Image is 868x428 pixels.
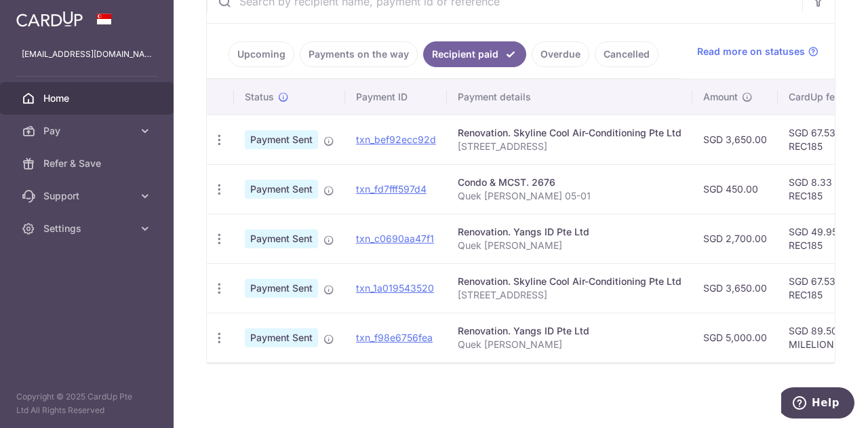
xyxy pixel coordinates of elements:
span: Payment Sent [245,180,318,199]
td: SGD 450.00 [692,164,778,214]
td: SGD 49.95 REC185 [778,214,866,263]
span: Status [245,90,274,104]
a: Read more on statuses [697,45,818,58]
span: Home [43,92,133,105]
a: txn_f98e6756fea [356,332,433,343]
div: Renovation. Skyline Cool Air-Conditioning Pte Ltd [458,126,682,140]
a: Recipient paid [423,41,526,67]
td: SGD 8.33 REC185 [778,164,866,214]
a: txn_bef92ecc92d [356,134,436,145]
a: Overdue [532,41,589,67]
th: Payment details [447,79,692,115]
div: Renovation. Yangs ID Pte Ltd [458,324,682,338]
span: CardUp fee [789,90,840,104]
p: [STREET_ADDRESS] [458,140,682,153]
span: Support [43,189,133,203]
div: Renovation. Yangs ID Pte Ltd [458,225,682,239]
span: Read more on statuses [697,45,805,58]
td: SGD 2,700.00 [692,214,778,263]
a: txn_fd7fff597d4 [356,183,427,195]
span: Payment Sent [245,279,318,298]
span: Payment Sent [245,130,318,149]
p: [EMAIL_ADDRESS][DOMAIN_NAME] [22,47,152,61]
td: SGD 5,000.00 [692,313,778,362]
td: SGD 3,650.00 [692,115,778,164]
span: Refer & Save [43,157,133,170]
span: Payment Sent [245,328,318,347]
a: Cancelled [595,41,658,67]
a: txn_1a019543520 [356,282,434,294]
td: SGD 67.53 REC185 [778,115,866,164]
span: Amount [703,90,738,104]
span: Settings [43,222,133,235]
span: Pay [43,124,133,138]
iframe: Opens a widget where you can find more information [781,387,854,421]
a: Upcoming [229,41,294,67]
img: CardUp [16,11,83,27]
th: Payment ID [345,79,447,115]
span: Payment Sent [245,229,318,248]
td: SGD 67.53 REC185 [778,263,866,313]
td: SGD 3,650.00 [692,263,778,313]
a: txn_c0690aa47f1 [356,233,434,244]
div: Renovation. Skyline Cool Air-Conditioning Pte Ltd [458,275,682,288]
p: [STREET_ADDRESS] [458,288,682,302]
p: Quek [PERSON_NAME] [458,338,682,351]
p: Quek [PERSON_NAME] [458,239,682,252]
td: SGD 89.50 MILELION [778,313,866,362]
a: Payments on the way [300,41,418,67]
div: Condo & MCST. 2676 [458,176,682,189]
p: Quek [PERSON_NAME] 05-01 [458,189,682,203]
